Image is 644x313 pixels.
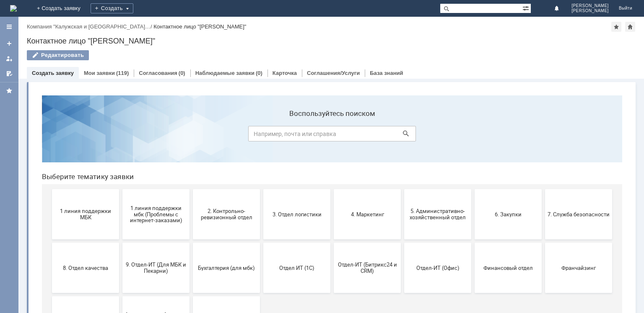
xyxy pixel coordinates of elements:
button: Бухгалтерия (для мбк) [158,154,225,204]
button: 5. Административно-хозяйственный отдел [369,100,436,151]
a: Карточка [273,70,297,76]
span: [PERSON_NAME]. Услуги ИТ для МБК (оформляет L1) [90,223,152,242]
div: (119) [116,70,129,76]
input: Например, почта или справка [213,37,381,53]
span: 1 линия поддержки мбк (Проблемы с интернет-заказами) [90,116,152,135]
div: (0) [179,70,185,76]
div: (0) [256,70,262,76]
img: logo [10,5,17,12]
a: Создать заявку [32,70,74,76]
div: Добавить в избранное [611,22,621,32]
label: Воспользуйтесь поиском [213,21,381,29]
a: Соглашения/Услуги [307,70,360,76]
button: Отдел-ИТ (Офис) [369,154,436,204]
span: 3. Отдел логистики [231,122,293,128]
button: 7. Служба безопасности [510,100,577,151]
a: Компания "Калужская и [GEOGRAPHIC_DATA]… [27,23,151,30]
span: 2. Контрольно-ревизионный отдел [160,119,222,132]
span: [PERSON_NAME] [571,8,609,13]
a: Согласования [139,70,177,76]
span: Франчайзинг [512,176,574,182]
button: 8. Отдел качества [17,154,84,204]
span: не актуален [160,229,222,236]
button: 9. Отдел-ИТ (Для МБК и Пекарни) [87,154,154,204]
a: Мои согласования [3,67,16,80]
div: Контактное лицо "[PERSON_NAME]" [27,37,636,45]
a: Мои заявки [3,52,16,65]
button: 4. Маркетинг [299,100,366,151]
span: Это соглашение не активно! [19,226,81,239]
button: Это соглашение не активно! [17,208,84,258]
span: Отдел ИТ (1С) [231,176,293,182]
span: Отдел-ИТ (Битрикс24 и CRM) [301,173,363,185]
span: 7. Служба безопасности [512,122,574,128]
span: Бухгалтерия (для мбк) [160,176,222,182]
a: Создать заявку [3,37,16,50]
button: [PERSON_NAME]. Услуги ИТ для МБК (оформляет L1) [87,208,154,258]
header: Выберите тематику заявки [7,84,587,92]
span: 1 линия поддержки МБК [19,119,81,132]
a: Перейти на домашнюю страницу [10,5,17,12]
button: Финансовый отдел [439,154,506,204]
button: 1 линия поддержки мбк (Проблемы с интернет-заказами) [87,100,154,151]
span: Отдел-ИТ (Офис) [371,176,434,182]
div: Создать [91,3,133,13]
a: База знаний [370,70,403,76]
button: не актуален [158,208,225,258]
div: Контактное лицо "[PERSON_NAME]" [153,23,246,30]
div: Сделать домашней страницей [625,22,635,32]
span: [PERSON_NAME] [571,3,609,8]
button: 3. Отдел логистики [228,100,295,151]
a: Наблюдаемые заявки [195,70,254,76]
button: 6. Закупки [439,100,506,151]
div: / [27,23,153,30]
button: 1 линия поддержки МБК [17,100,84,151]
span: 8. Отдел качества [19,176,81,182]
button: Отдел ИТ (1С) [228,154,295,204]
a: Мои заявки [84,70,115,76]
button: 2. Контрольно-ревизионный отдел [158,100,225,151]
span: 9. Отдел-ИТ (Для МБК и Пекарни) [90,173,152,185]
span: 5. Административно-хозяйственный отдел [371,119,434,132]
button: Франчайзинг [510,154,577,204]
span: 6. Закупки [442,122,504,128]
button: Отдел-ИТ (Битрикс24 и CRM) [299,154,366,204]
span: Финансовый отдел [442,176,504,182]
span: Расширенный поиск [522,4,531,12]
span: 4. Маркетинг [301,122,363,128]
